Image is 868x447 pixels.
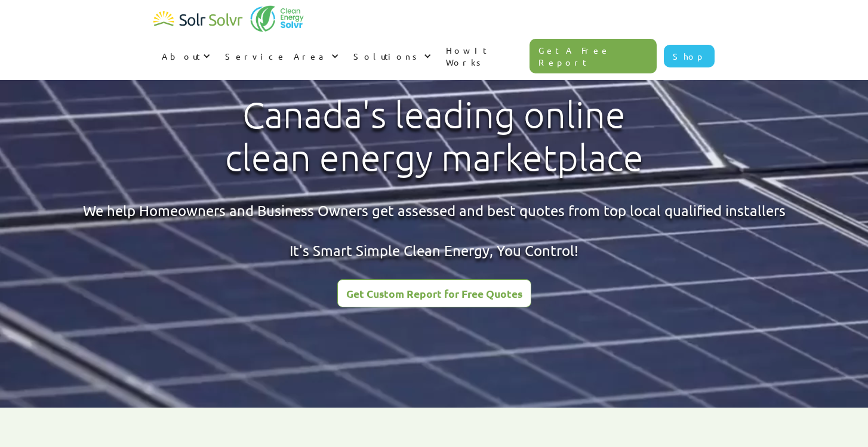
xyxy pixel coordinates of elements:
div: About [153,38,217,74]
div: Get Custom Report for Free Quotes [346,288,522,299]
div: Solutions [353,50,421,62]
a: Get Custom Report for Free Quotes [337,279,531,307]
div: We help Homeowners and Business Owners get assessed and best quotes from top local qualified inst... [83,201,786,261]
div: Service Area [217,38,345,74]
a: How It Works [438,32,530,80]
h1: Canada's leading online clean energy marketplace [215,94,654,180]
div: About [162,50,200,62]
a: Get A Free Report [530,39,657,73]
a: Shop [664,45,715,67]
div: Service Area [225,50,328,62]
div: Solutions [345,38,438,74]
